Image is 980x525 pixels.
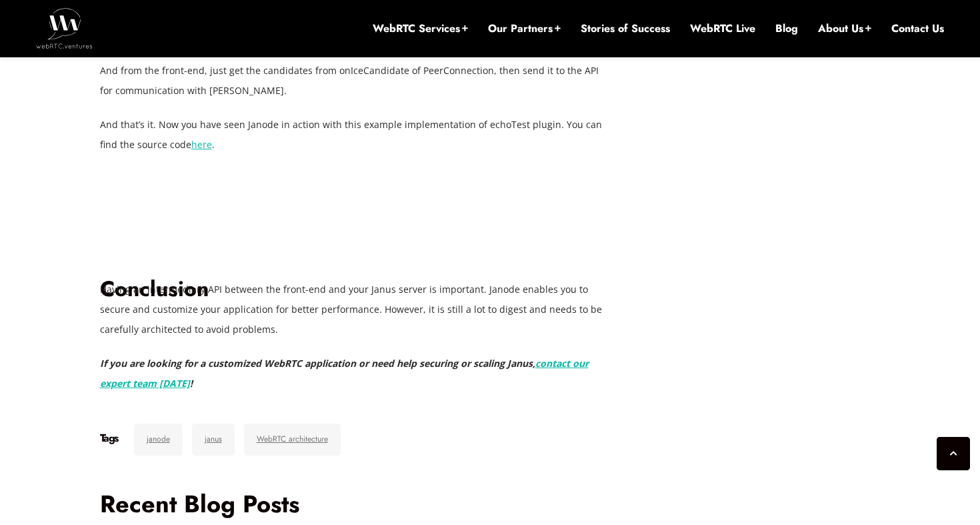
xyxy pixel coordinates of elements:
p: And that’s it. Now you have seen Janode in action with this example implementation of echoTest pl... [100,115,613,155]
p: Having an intermediary API between the front-end and your Janus server is important. Janode enabl... [100,280,613,340]
img: WebRTC.ventures [36,8,93,48]
a: Blog [775,21,798,36]
a: About Us [818,21,871,36]
a: janus [192,424,235,456]
a: WebRTC Live [690,21,755,36]
em: If you are looking for a customized WebRTC application or need help securing or scaling Janus, [100,357,535,370]
em: ! [190,377,193,390]
a: janode [134,424,183,456]
h3: Recent Blog Posts [100,489,613,518]
a: Our Partners [488,21,561,36]
a: WebRTC architecture [244,424,341,456]
h1: Conclusion [100,189,613,303]
a: here [191,138,212,151]
a: contact our expert team [DATE] [100,357,589,390]
a: Contact Us [891,21,944,36]
a: Stories of Success [581,21,670,36]
p: And from the front-end, just get the candidates from onIceCandidate of PeerConnection, then send ... [100,61,613,101]
a: WebRTC Services [373,21,468,36]
h6: Tags [100,432,118,445]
